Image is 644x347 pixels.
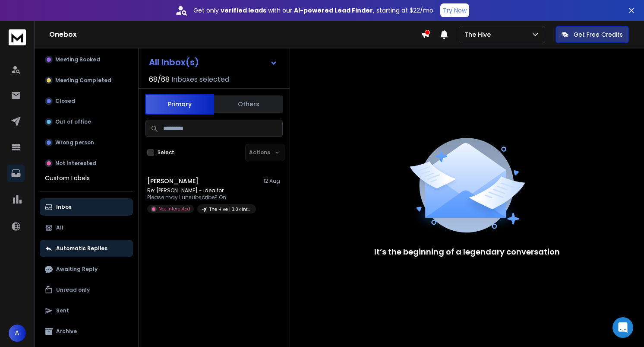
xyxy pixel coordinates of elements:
h1: Onebox [49,29,421,40]
button: Awaiting Reply [40,261,133,278]
p: Please may I unsubscribe? On [147,194,251,201]
p: Meeting Booked [55,56,100,63]
strong: verified leads [221,6,266,15]
button: Closed [40,92,133,110]
p: Try Now [443,6,467,15]
p: The Hive | 3.0k Information Tech & Services [209,206,251,213]
button: Out of office [40,113,133,131]
h1: [PERSON_NAME] [147,177,199,185]
label: Select [158,149,174,156]
button: Meeting Completed [40,72,133,89]
div: Open Intercom Messenger [612,317,633,338]
h3: Inboxes selected [171,74,229,85]
p: It’s the beginning of a legendary conversation [374,246,560,258]
button: Others [214,95,283,114]
button: Automatic Replies [40,240,133,257]
p: Not Interested [55,160,96,167]
p: Get Free Credits [574,30,623,39]
button: Not Interested [40,155,133,172]
p: Out of office [55,118,91,125]
button: All [40,219,133,236]
p: Re: [PERSON_NAME] - idea for [147,187,251,194]
p: Get only with our starting at $22/mo [193,6,433,15]
p: Awaiting Reply [56,266,98,273]
button: Meeting Booked [40,51,133,68]
img: logo [9,29,26,45]
button: A [9,325,26,342]
button: Sent [40,302,133,319]
p: Closed [55,98,75,105]
button: All Inbox(s) [142,54,284,71]
p: Unread only [56,287,90,293]
p: 12 Aug [263,178,283,185]
button: Get Free Credits [556,26,629,43]
h3: Custom Labels [45,174,90,182]
button: Archive [40,323,133,340]
button: Wrong person [40,134,133,151]
p: Wrong person [55,139,94,146]
strong: AI-powered Lead Finder, [294,6,375,15]
p: Inbox [56,204,71,210]
button: Primary [145,94,214,115]
h1: All Inbox(s) [149,58,199,67]
button: Try Now [440,3,469,17]
p: All [56,224,63,231]
p: The Hive [464,30,494,39]
p: Meeting Completed [55,77,111,84]
span: 68 / 68 [149,74,170,85]
button: Unread only [40,281,133,299]
p: Sent [56,307,69,314]
button: Inbox [40,198,133,216]
p: Archive [56,328,77,335]
p: Not Interested [158,206,190,212]
p: Automatic Replies [56,245,107,252]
